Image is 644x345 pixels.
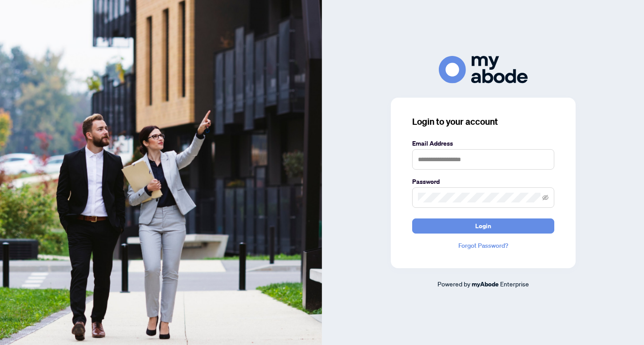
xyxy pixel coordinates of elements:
[439,56,528,83] img: ma-logo
[475,219,491,233] span: Login
[412,177,554,186] label: Password
[542,194,549,201] span: eye-invisible
[412,241,554,250] a: Forgot Password?
[412,139,554,148] label: Email Address
[500,280,529,288] span: Enterprise
[437,280,470,288] span: Powered by
[472,279,499,289] a: myAbode
[412,115,554,128] h3: Login to your account
[412,218,554,234] button: Login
